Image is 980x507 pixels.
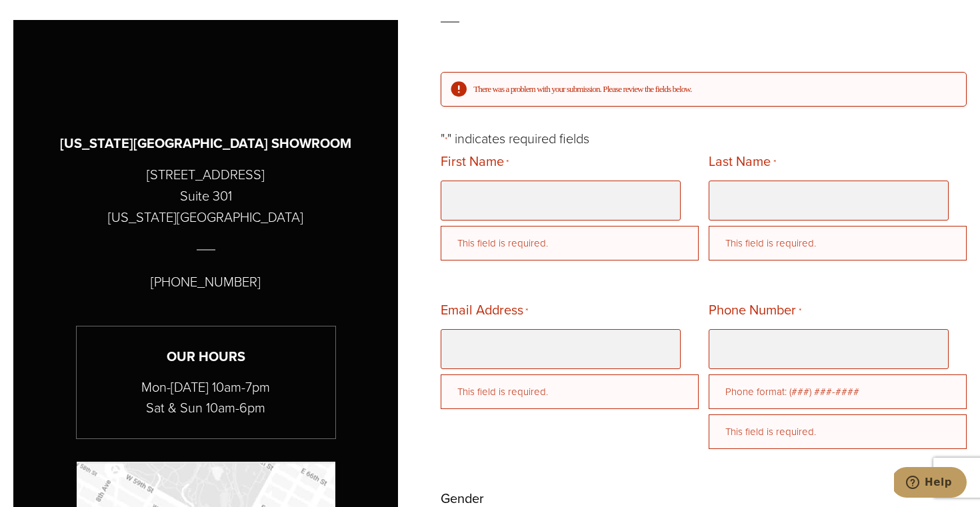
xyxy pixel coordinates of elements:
div: This field is required. [441,374,699,409]
div: This field is required. [441,226,699,260]
h3: [US_STATE][GEOGRAPHIC_DATA] SHOWROOM [60,133,351,154]
label: Email Address [441,298,528,324]
p: [PHONE_NUMBER] [151,271,261,292]
div: This field is required. [709,226,967,260]
label: Last Name [709,149,775,175]
p: Mon-[DATE] 10am-7pm Sat & Sun 10am-6pm [77,377,335,418]
iframe: Opens a widget where you can chat to one of our agents [894,467,967,500]
div: This field is required. [709,414,967,449]
h3: Our Hours [77,346,335,367]
h2: There was a problem with your submission. Please review the fields below. [473,83,955,95]
p: [STREET_ADDRESS] Suite 301 [US_STATE][GEOGRAPHIC_DATA] [108,164,303,228]
label: First Name [441,149,509,175]
div: Phone format: (###) ###-#### [709,374,967,409]
p: " " indicates required fields [441,128,967,149]
label: Phone Number [709,298,801,324]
